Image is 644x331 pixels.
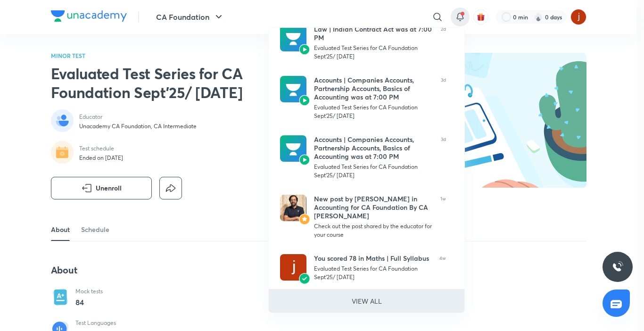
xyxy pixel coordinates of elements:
img: Avatar [280,25,306,51]
img: Avatar [299,44,310,55]
a: AvatarAvatarAccounts | Companies Accounts, Partnership Accounts, Basics of Accounting was at 7:00... [269,128,457,187]
img: Avatar [299,95,310,106]
img: Avatar [299,154,310,165]
div: Accounts | Companies Accounts, Partnership Accounts, Basics of Accounting was at 7:00 PM [314,135,433,161]
div: New post by [PERSON_NAME] in Accounting for CA Foundation By CA [PERSON_NAME] [314,195,433,220]
span: 3d [441,76,446,120]
img: Avatar [280,195,306,221]
a: AvatarAvatarYou scored 78 in Maths | Full SyllabusEvaluated Test Series for CA Foundation Sept'25... [269,247,457,289]
img: Avatar [299,214,310,225]
span: 2d [441,25,446,61]
a: AvatarAvatarNew post by [PERSON_NAME] in Accounting for CA Foundation By CA [PERSON_NAME]Check ou... [269,187,457,247]
span: 3d [441,135,446,180]
div: You scored 78 in Maths | Full Syllabus [314,254,432,263]
img: Avatar [280,76,306,102]
div: Check out the post shared by the educator for your course [314,222,433,239]
div: Evaluated Test Series for CA Foundation Sept'25/ [DATE] [314,163,433,180]
img: Avatar [280,254,306,281]
div: Accounts | Companies Accounts, Partnership Accounts, Basics of Accounting was at 7:00 PM [314,76,433,101]
p: VIEW ALL [352,296,382,306]
div: Evaluated Test Series for CA Foundation Sept'25/ [DATE] [314,103,433,120]
a: AvatarAvatarLaw | Indian Contract Act was at 7:00 PMEvaluated Test Series for CA Foundation Sept'... [269,17,457,68]
img: Avatar [299,273,310,284]
span: 1w [440,195,446,239]
a: AvatarAvatarAccounts | Companies Accounts, Partnership Accounts, Basics of Accounting was at 7:00... [269,68,457,128]
span: 4w [439,254,446,281]
div: Law | Indian Contract Act was at 7:00 PM [314,25,433,42]
div: Evaluated Test Series for CA Foundation Sept'25/ [DATE] [314,44,433,61]
div: Evaluated Test Series for CA Foundation Sept'25/ [DATE] [314,265,432,281]
img: Avatar [280,135,306,162]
